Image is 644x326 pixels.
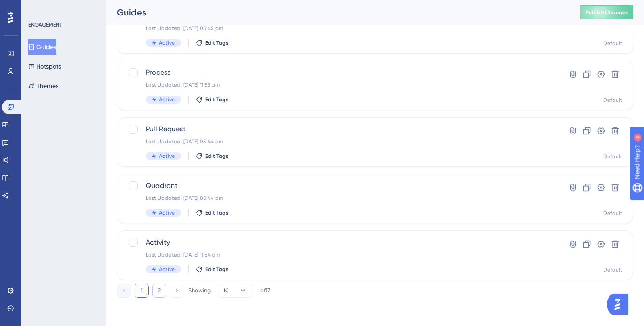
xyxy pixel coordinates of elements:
[580,5,633,19] button: Publish Changes
[586,9,628,16] span: Publish Changes
[146,25,534,32] div: Last Updated: [DATE] 05:45 pm
[159,153,175,160] span: Active
[205,96,228,103] span: Edit Tags
[603,40,622,47] div: Default
[603,266,622,273] div: Default
[146,237,534,248] span: Activity
[117,6,558,19] div: Guides
[205,209,228,216] span: Edit Tags
[62,4,64,12] div: 4
[146,180,534,191] span: Quadrant
[196,96,228,103] button: Edit Tags
[146,195,534,202] div: Last Updated: [DATE] 05:44 pm
[159,209,175,216] span: Active
[196,266,228,273] button: Edit Tags
[28,78,58,94] button: Themes
[159,266,175,273] span: Active
[152,284,166,298] button: 2
[146,251,534,258] div: Last Updated: [DATE] 11:54 am
[218,284,253,298] button: 10
[28,39,56,55] button: Guides
[260,287,270,295] div: of 17
[159,96,175,103] span: Active
[205,153,228,160] span: Edit Tags
[146,124,534,134] span: Pull Request
[603,153,622,160] div: Default
[196,153,228,160] button: Edit Tags
[607,291,633,318] iframe: UserGuiding AI Assistant Launcher
[146,138,534,145] div: Last Updated: [DATE] 05:44 pm
[224,287,229,294] span: 10
[146,67,534,78] span: Process
[205,266,228,273] span: Edit Tags
[196,39,228,46] button: Edit Tags
[196,209,228,216] button: Edit Tags
[159,39,175,46] span: Active
[603,96,622,104] div: Default
[603,210,622,217] div: Default
[135,284,149,298] button: 1
[28,58,61,74] button: Hotspots
[146,81,534,88] div: Last Updated: [DATE] 11:53 am
[21,2,55,13] span: Need Help?
[189,287,211,295] div: Showing
[205,39,228,46] span: Edit Tags
[28,21,62,28] div: ENGAGEMENT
